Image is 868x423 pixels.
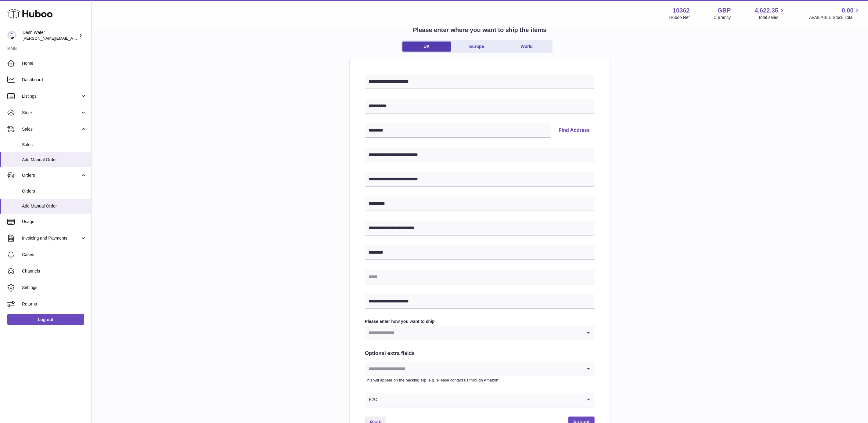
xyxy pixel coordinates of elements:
span: Dashboard [22,77,87,83]
span: Settings [22,285,87,291]
div: Search for option [365,326,595,340]
span: Orders [22,172,80,178]
span: Sales [22,142,87,148]
div: Huboo Ref [669,15,690,20]
span: Usage [22,219,87,225]
div: Search for option [365,393,595,407]
span: 4,622.35 [755,6,779,15]
div: Currency [714,15,731,20]
img: james@dash-water.com [7,31,16,40]
span: Channels [22,268,87,274]
input: Search for option [365,362,582,376]
span: Add Manual Order [22,157,87,163]
label: Please enter how you want to ship [365,319,595,324]
span: Add Manual Order [22,203,87,209]
div: Dash Water [23,30,77,41]
input: Search for option [365,326,582,340]
a: World [502,42,551,52]
span: AVAILABLE Stock Total [809,15,861,20]
h2: Please enter where you want to ship the items [413,26,547,34]
span: Home [22,60,87,66]
button: Find Address [554,123,595,138]
p: This will appear on the packing slip. e.g. 'Please contact us through Amazon' [365,378,595,383]
a: 4,622.35 Total sales [755,6,786,20]
a: UK [402,42,451,52]
a: Log out [7,314,84,325]
input: Search for option [377,393,582,407]
a: 0.00 AVAILABLE Stock Total [809,6,861,20]
h2: Optional extra fields [365,350,595,357]
span: Cases [22,252,87,258]
span: B2C [365,393,377,407]
div: Search for option [365,362,595,376]
span: [PERSON_NAME][EMAIL_ADDRESS][DOMAIN_NAME] [23,36,122,41]
span: Total sales [758,15,785,20]
span: Orders [22,188,87,194]
span: Returns [22,301,87,307]
strong: 10362 [673,6,690,15]
strong: GBP [718,6,731,15]
span: Invoicing and Payments [22,235,80,241]
a: Europe [452,42,501,52]
span: Sales [22,126,80,132]
span: Stock [22,110,80,116]
span: Listings [22,93,80,99]
span: 0.00 [842,6,854,15]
